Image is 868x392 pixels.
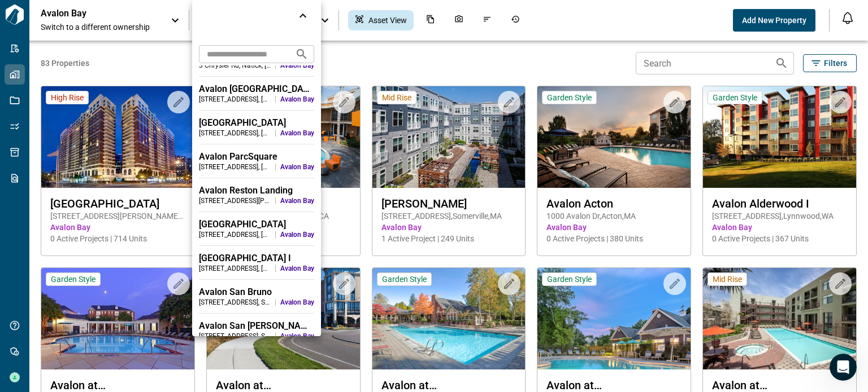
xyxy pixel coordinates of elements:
div: [GEOGRAPHIC_DATA] I [199,253,314,264]
span: Avalon Bay [280,196,314,205]
div: [STREET_ADDRESS] , San Bruno , [GEOGRAPHIC_DATA] [199,298,271,307]
div: Avalon [GEOGRAPHIC_DATA] [199,83,314,95]
iframe: Intercom live chat [830,354,857,381]
div: [STREET_ADDRESS][PERSON_NAME] , Reston , [GEOGRAPHIC_DATA] [199,196,271,205]
span: Avalon Bay [280,95,314,104]
span: Avalon Bay [280,162,314,171]
div: Avalon San [PERSON_NAME] [199,320,314,332]
div: Avalon Reston Landing [199,185,314,196]
div: [STREET_ADDRESS] , [GEOGRAPHIC_DATA] , [GEOGRAPHIC_DATA] [199,95,271,104]
span: Avalon Bay [280,61,314,70]
div: Avalon San Bruno [199,287,314,298]
div: [GEOGRAPHIC_DATA] [199,219,314,230]
div: [STREET_ADDRESS] , [PERSON_NAME] , [GEOGRAPHIC_DATA] [199,162,271,171]
div: [STREET_ADDRESS] , [GEOGRAPHIC_DATA] , [GEOGRAPHIC_DATA] [199,230,271,239]
span: Avalon Bay [280,264,314,273]
button: Search projects [290,43,313,65]
div: [STREET_ADDRESS] , [GEOGRAPHIC_DATA] , [GEOGRAPHIC_DATA] [199,129,271,138]
div: [GEOGRAPHIC_DATA] [199,117,314,129]
span: Avalon Bay [280,230,314,239]
span: Avalon Bay [280,332,314,341]
span: Avalon Bay [280,298,314,307]
div: [STREET_ADDRESS] , San Bruno , [GEOGRAPHIC_DATA] [199,332,271,341]
div: [STREET_ADDRESS] , [GEOGRAPHIC_DATA] , [GEOGRAPHIC_DATA] [199,264,271,273]
div: Avalon ParcSquare [199,151,314,162]
span: Avalon Bay [280,129,314,138]
div: 3 Chrysler Rd , Natick , [GEOGRAPHIC_DATA] [199,61,271,70]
